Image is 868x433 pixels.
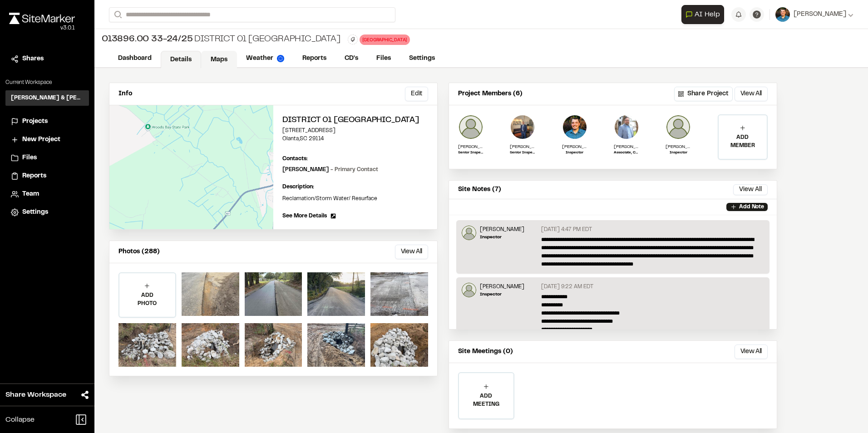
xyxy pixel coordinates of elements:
[22,54,44,64] span: Shares
[161,51,201,68] a: Details
[335,50,367,67] a: CD's
[562,143,587,150] p: [PERSON_NAME]
[22,135,60,145] span: New Project
[666,114,691,140] img: Jeb Crews
[739,203,764,211] p: Add Note
[666,143,691,150] p: [PERSON_NAME]
[562,114,587,140] img: Phillip Harrington
[109,50,161,67] a: Dashboard
[459,392,513,408] p: ADD MEETING
[282,155,308,163] p: Contacts:
[119,291,175,308] p: ADD PHOTO
[733,184,768,195] button: View All
[614,143,639,150] p: [PERSON_NAME] [PERSON_NAME], PE, PMP
[282,195,428,203] p: Reclamation/Storm Water/ Resurface
[562,150,587,156] p: Inspector
[400,50,444,67] a: Settings
[735,344,768,359] button: View All
[11,189,84,199] a: Team
[367,50,400,67] a: Files
[11,94,84,102] h3: [PERSON_NAME] & [PERSON_NAME] Inc.
[282,135,428,143] p: Olanta , SC 29114
[458,114,483,140] img: Glenn David Smoak III
[719,133,767,150] p: ADD MEMBER
[282,114,428,127] h2: District 01 [GEOGRAPHIC_DATA]
[735,87,768,101] button: View All
[11,54,84,64] a: Shares
[480,234,524,241] p: Inspector
[695,9,720,20] span: AI Help
[11,135,84,145] a: New Project
[293,50,335,67] a: Reports
[458,143,483,150] p: [PERSON_NAME] III
[480,226,524,234] p: [PERSON_NAME]
[360,34,410,45] div: [GEOGRAPHIC_DATA]
[395,245,428,259] button: View All
[277,55,284,62] img: precipai.png
[9,24,75,32] div: Oh geez...please don't...
[775,7,790,22] img: User
[9,13,75,24] img: rebrand.png
[237,50,293,67] a: Weather
[462,283,476,297] img: Darby Boykin
[614,150,639,156] p: Associate, CEI
[11,117,84,127] a: Projects
[405,87,428,101] button: Edit
[282,166,378,174] p: [PERSON_NAME]
[102,33,192,46] span: 013896.00 33-24/25
[681,5,724,24] button: Open AI Assistant
[480,283,524,291] p: [PERSON_NAME]
[681,5,728,24] div: Open AI Assistant
[462,226,476,240] img: Jeb Crews
[775,7,853,22] button: [PERSON_NAME]
[282,183,428,191] p: Description:
[22,189,39,199] span: Team
[480,291,524,298] p: Inspector
[118,247,160,257] p: Photos (288)
[794,10,846,20] span: [PERSON_NAME]
[458,185,501,195] p: Site Notes (7)
[282,127,428,135] p: [STREET_ADDRESS]
[22,117,48,127] span: Projects
[102,33,340,46] div: District 01 [GEOGRAPHIC_DATA]
[541,283,593,291] p: [DATE] 9:22 AM EDT
[201,51,237,68] a: Maps
[458,347,513,357] p: Site Meetings (0)
[458,89,523,99] p: Project Members (6)
[11,153,84,163] a: Files
[510,150,535,156] p: Senior Inspector
[5,414,35,425] span: Collapse
[22,171,46,181] span: Reports
[458,150,483,156] p: Senior Inspector
[614,114,639,140] img: J. Mike Simpson Jr., PE, PMP
[541,226,592,234] p: [DATE] 4:47 PM EDT
[674,87,733,101] button: Share Project
[282,212,327,220] span: See More Details
[510,143,535,150] p: [PERSON_NAME]
[5,79,89,87] p: Current Workspace
[11,207,84,217] a: Settings
[5,389,66,400] span: Share Workspace
[11,171,84,181] a: Reports
[118,89,132,99] p: Info
[666,150,691,156] p: Inspector
[348,34,358,44] button: Edit Tags
[22,207,48,217] span: Settings
[109,7,125,22] button: Search
[22,153,37,163] span: Files
[510,114,535,140] img: David W Hyatt
[330,167,378,172] span: - Primary Contact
